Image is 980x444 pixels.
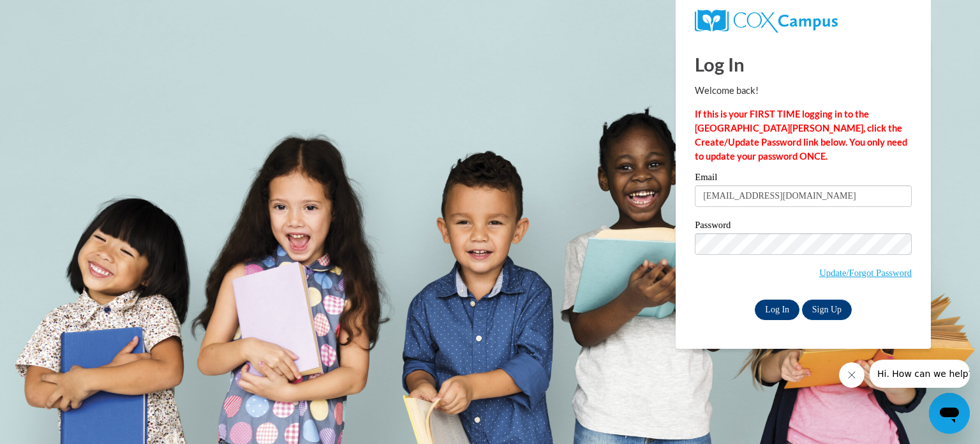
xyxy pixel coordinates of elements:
[929,393,970,434] iframe: Button to launch messaging window
[695,172,912,185] label: Email
[695,10,912,33] a: COX Campus
[819,268,912,278] a: Update/Forgot Password
[695,51,912,77] h1: Log In
[870,360,970,388] iframe: Message from company
[695,84,912,98] p: Welcome back!
[695,220,912,233] label: Password
[695,10,838,33] img: COX Campus
[8,9,103,19] span: Hi. How can we help?
[839,362,865,388] iframe: Close message
[695,109,907,162] strong: If this is your FIRST TIME logging in to the [GEOGRAPHIC_DATA][PERSON_NAME], click the Create/Upd...
[755,300,799,320] input: Log In
[802,300,852,320] a: Sign Up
